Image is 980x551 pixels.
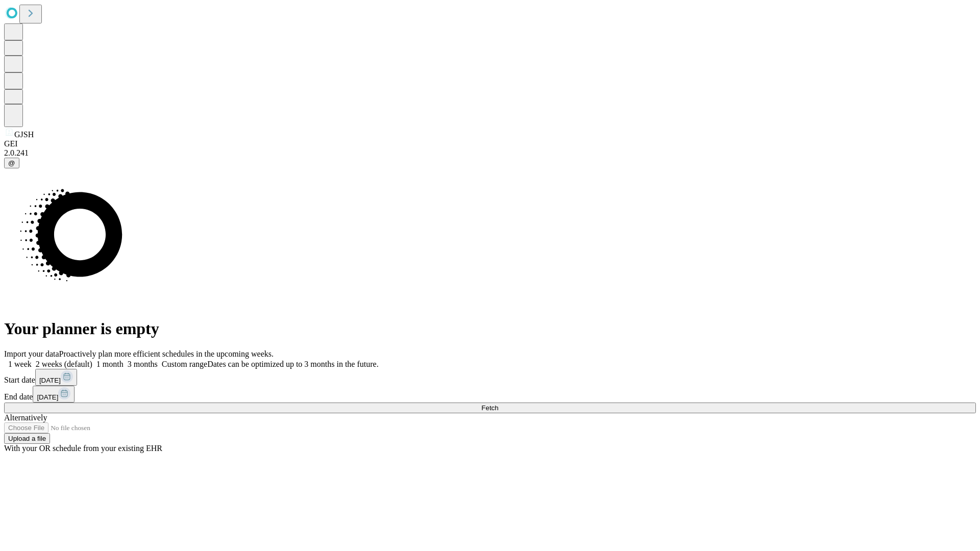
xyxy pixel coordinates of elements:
div: End date [4,386,976,403]
span: Alternatively [4,413,47,422]
span: 2 weeks (default) [36,360,92,368]
button: [DATE] [33,386,75,403]
span: [DATE] [39,377,61,384]
span: 3 months [128,360,158,368]
button: @ [4,158,19,168]
span: Custom range [162,360,207,368]
span: Proactively plan more efficient schedules in the upcoming weeks. [59,349,274,358]
span: 1 month [96,360,124,368]
div: Start date [4,369,976,386]
span: 1 week [8,360,32,368]
span: Import your data [4,349,59,358]
div: 2.0.241 [4,148,976,158]
span: Dates can be optimized up to 3 months in the future. [207,360,378,368]
div: GEI [4,139,976,148]
h1: Your planner is empty [4,319,976,338]
span: With your OR schedule from your existing EHR [4,444,162,453]
button: [DATE] [35,369,77,386]
span: [DATE] [37,393,58,401]
span: @ [8,159,15,167]
button: Upload a file [4,433,50,444]
span: Fetch [481,404,498,412]
span: GJSH [14,130,34,139]
button: Fetch [4,403,976,413]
